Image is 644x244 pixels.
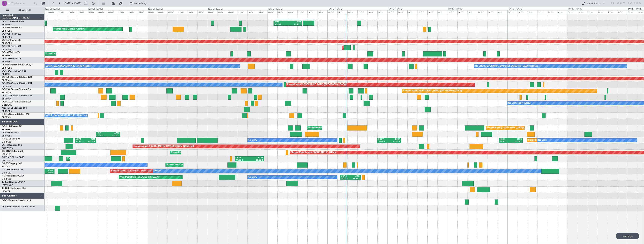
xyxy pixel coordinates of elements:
[97,132,108,134] div: KSPS
[2,206,12,208] span: OO-AMR
[587,10,597,14] div: 08:00
[54,26,85,32] div: Planned Maint Geneva (Cointrin)
[2,30,12,32] a: EBBR/BRU
[11,1,33,6] input: Trip Number
[64,2,81,5] span: [DATE] - [DATE]
[2,206,35,208] a: OO-AMRCessna Citation Jet 2+
[4,7,41,13] button: All Aircraft
[97,134,108,137] div: 03:20 Z
[58,10,68,14] div: 12:00
[497,10,507,14] div: 20:00
[2,73,11,76] a: EBKT/KJK
[616,233,639,239] div: Loading...
[2,42,12,45] a: EBBR/BRU
[427,10,437,14] div: 16:00
[347,10,357,14] div: 08:00
[168,10,177,14] div: 08:00
[437,10,447,14] div: 20:00
[2,104,12,106] a: LFSN/ENC
[577,10,587,14] div: 04:00
[2,101,31,103] a: OO-LUXCessna Citation CJ4
[507,10,517,14] div: 00:00
[389,140,400,143] div: 05:35 Z
[2,21,11,23] span: OO-WLP
[2,27,12,29] span: OO-HHO
[2,132,21,134] a: OO-FAEFalcon 7X
[2,144,22,146] a: LX-TROLegacy 650
[208,10,218,14] div: 00:00
[2,107,11,109] span: N604GF
[42,171,54,174] div: 10:45 Z
[218,10,227,14] div: 04:00
[357,10,367,14] div: 12:00
[42,169,54,171] div: EHAM
[508,7,522,11] div: [DATE] - [DATE]
[2,95,11,97] span: OO-ZUN
[178,10,188,14] div: 12:00
[128,0,150,6] button: Refreshing...
[236,156,250,159] div: OLBA
[388,7,402,11] div: [DATE] - [DATE]
[2,27,22,29] a: OO-HHOFalcon 8X
[487,125,555,131] div: Planned Maint [GEOGRAPHIC_DATA] ([GEOGRAPHIC_DATA] National)
[2,153,12,156] a: LFPB/LBG
[417,10,427,14] div: 12:00
[291,150,336,155] div: Planned Maint London ([GEOGRAPHIC_DATA])
[133,2,149,5] span: Refreshing...
[2,91,11,94] a: EBKT/KJK
[2,162,10,165] span: G-LEGC
[508,100,531,106] div: No Crew Nancy (Essey)
[188,10,198,14] div: 16:00
[76,138,85,141] div: UGTB
[2,116,11,119] a: EBKT/KJK
[2,82,32,85] a: OO-ROKCessna Citation CJ4
[2,45,10,47] span: OO-FSX
[617,10,627,14] div: 20:00
[288,21,301,23] div: UBBB
[171,150,230,155] div: Planned Maint [GEOGRAPHIC_DATA] ([GEOGRAPHIC_DATA])
[2,156,24,159] a: G-FOMOGlobal 6000
[341,177,350,180] div: 05:04 Z
[248,174,257,180] div: No Crew
[268,10,277,14] div: 00:00
[537,10,547,14] div: 12:00
[407,10,417,14] div: 08:00
[475,63,538,69] div: No Crew [GEOGRAPHIC_DATA] ([GEOGRAPHIC_DATA] National)
[2,107,27,109] a: N604GFChallenger 604
[288,10,297,14] div: 08:00
[128,10,138,14] div: 16:00
[148,10,158,14] div: 00:00
[457,10,467,14] div: 04:00
[10,9,40,12] span: All Aircraft
[511,138,522,141] div: LFPB
[2,76,11,78] span: OO-NSG
[448,7,462,11] div: [DATE] - [DATE]
[2,125,22,128] a: OO-LUMFalcon 7X
[2,156,11,159] span: G-FOMO
[2,51,10,54] span: OO-AIE
[2,187,26,189] a: T7-BREChallenger 604
[2,132,10,134] span: OO-FAE
[377,10,387,14] div: 20:00
[76,140,85,143] div: 18:50 Z
[337,10,347,14] div: 04:00
[134,144,194,149] div: Unplanned Maint [GEOGRAPHIC_DATA] ([PERSON_NAME] Intl)
[208,7,223,11] div: [DATE] - [DATE]
[198,10,207,14] div: 20:00
[2,125,11,128] span: OO-LUM
[268,7,282,11] div: [DATE] - [DATE]
[2,39,21,41] a: OO-ELKFalcon 8X
[277,10,287,14] div: 04:00
[2,175,24,177] a: F-GPNJFalcon 900EX
[567,10,577,14] div: 00:00
[2,58,11,60] span: OO-LAH
[568,7,582,11] div: [DATE] - [DATE]
[2,95,32,97] a: OO-ZUNCessna Citation CJ4
[517,10,527,14] div: 04:00
[403,88,462,94] div: Planned Maint [GEOGRAPHIC_DATA] ([GEOGRAPHIC_DATA])
[487,10,497,14] div: 16:00
[328,7,342,11] div: [DATE] - [DATE]
[250,159,263,162] div: 22:38 Z
[120,174,159,180] div: AOG Maint Paris ([GEOGRAPHIC_DATA])
[308,125,379,131] div: Unplanned Maint [GEOGRAPHIC_DATA] ([GEOGRAPHIC_DATA] National)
